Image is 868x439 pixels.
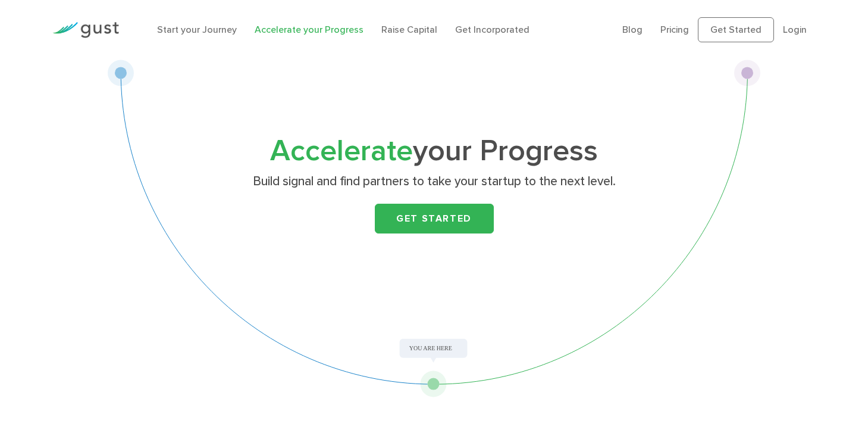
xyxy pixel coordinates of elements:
[660,24,689,35] a: Pricing
[255,24,364,35] a: Accelerate your Progress
[783,24,807,35] a: Login
[52,22,119,38] img: Gust Logo
[381,24,437,35] a: Raise Capital
[455,24,529,35] a: Get Incorporated
[199,138,669,165] h1: your Progress
[622,24,643,35] a: Blog
[203,173,665,190] p: Build signal and find partners to take your startup to the next level.
[270,133,413,169] span: Accelerate
[375,204,494,233] a: Get Started
[698,17,774,42] a: Get Started
[157,24,237,35] a: Start your Journey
